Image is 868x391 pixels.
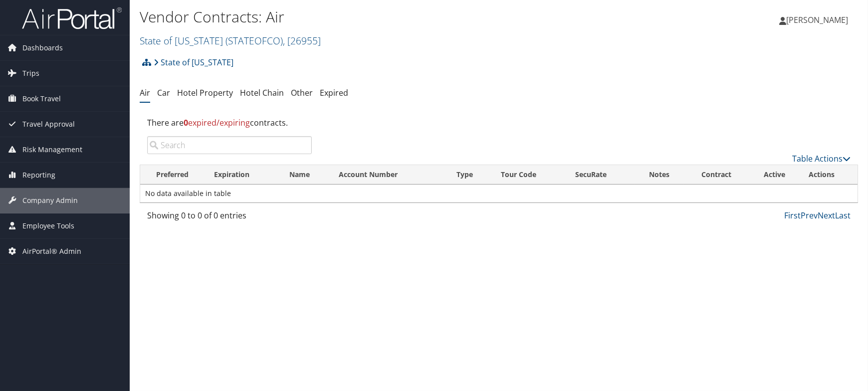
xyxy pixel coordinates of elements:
th: SecuRate: activate to sort column ascending [566,165,635,185]
a: State of [US_STATE] [140,34,321,47]
a: Last [835,210,851,221]
th: Expiration: activate to sort column ascending [205,165,281,185]
span: AirPortal® Admin [22,239,81,264]
span: , [ 26955 ] [283,34,321,47]
span: Travel Approval [22,112,75,137]
th: Contract: activate to sort column ascending [684,165,749,185]
a: Car [157,87,170,98]
a: Expired [320,87,348,98]
a: Prev [801,210,818,221]
img: airportal-logo.png [22,6,122,30]
span: Employee Tools [22,213,74,238]
th: Actions [800,165,858,185]
th: Preferred: activate to sort column ascending [140,165,205,185]
span: Risk Management [22,137,82,162]
a: Hotel Property [177,87,233,98]
th: Notes: activate to sort column ascending [635,165,684,185]
span: Book Travel [22,86,61,111]
span: expired/expiring [184,117,250,128]
a: Other [291,87,313,98]
span: Reporting [22,163,55,188]
span: Trips [22,61,39,86]
th: Name: activate to sort column ascending [280,165,330,185]
span: Dashboards [22,35,63,60]
strong: 0 [184,117,188,128]
a: State of [US_STATE] [154,52,233,72]
a: Next [818,210,835,221]
span: [PERSON_NAME] [786,14,848,25]
th: Account Number: activate to sort column ascending [330,165,447,185]
div: Showing 0 to 0 of 0 entries [147,209,312,226]
th: Type: activate to sort column ascending [447,165,492,185]
a: Hotel Chain [240,87,284,98]
th: Active: activate to sort column ascending [749,165,800,185]
h1: Vendor Contracts: Air [140,6,619,27]
td: No data available in table [140,185,858,202]
th: Tour Code: activate to sort column ascending [492,165,566,185]
a: Table Actions [792,153,851,164]
a: Air [140,87,150,98]
a: First [784,210,801,221]
span: ( STATEOFCO ) [225,34,283,47]
input: Search [147,136,312,154]
a: [PERSON_NAME] [779,5,858,35]
span: Company Admin [22,188,78,213]
div: There are contracts. [140,109,858,136]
